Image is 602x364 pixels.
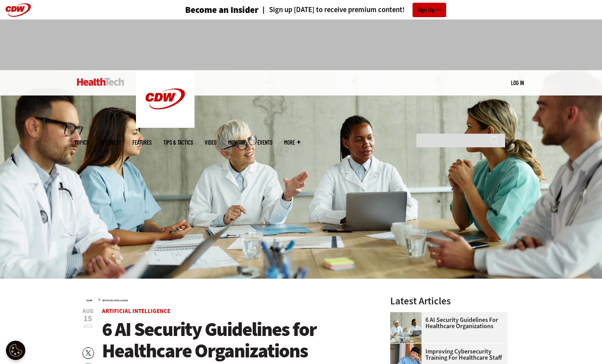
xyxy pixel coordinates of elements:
[86,296,370,302] div: »
[413,3,446,17] a: Sign Up
[228,140,246,145] a: MonITor
[102,299,128,302] a: Artificial Intelligence
[136,122,195,130] a: CDW
[390,296,507,306] h3: Latest Articles
[257,140,272,145] a: Events
[86,299,92,302] a: Home
[77,78,124,86] img: Home
[163,140,193,145] a: Tips & Tactics
[82,308,94,314] span: Aug
[102,307,170,315] a: Artificial Intelligence
[511,79,524,86] a: Log in
[185,5,259,14] h3: Become an Insider
[132,140,152,145] a: Features
[511,79,524,87] div: User menu
[390,348,503,361] a: Improving Cybersecurity Training for Healthcare Staff
[159,27,443,62] iframe: advertisement
[284,140,300,145] span: More
[390,344,425,350] a: nurse studying on computer
[75,140,89,145] span: Topics
[259,6,405,14] a: Sign up [DATE] to receive premium content!
[390,312,422,343] img: Doctors meeting in the office
[102,316,316,364] span: 6 AI Security Guidelines for Healthcare Organizations
[100,140,121,145] span: Specialty
[136,70,195,128] img: Home
[6,341,25,360] button: Open Preferences
[6,341,25,360] div: Cookie Settings
[82,315,94,323] span: 15
[390,312,425,318] a: Doctors meeting in the office
[390,317,503,329] a: 6 AI Security Guidelines for Healthcare Organizations
[156,5,259,14] a: Become an Insider
[205,140,216,145] a: Video
[83,323,93,329] span: 2025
